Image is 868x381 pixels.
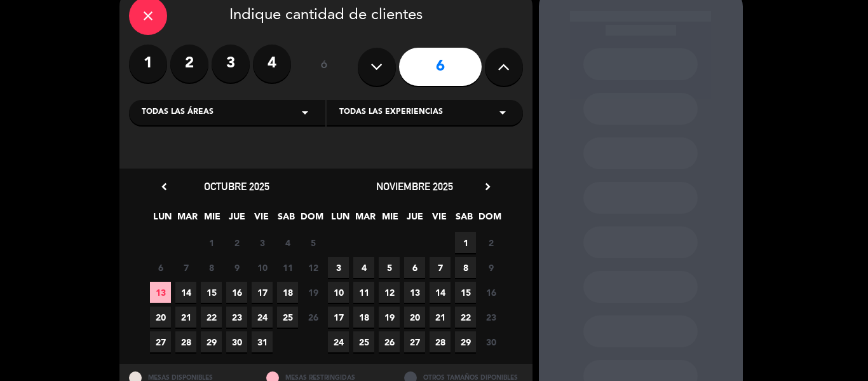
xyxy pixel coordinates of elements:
span: 30 [480,331,501,352]
span: 9 [480,257,501,278]
span: 22 [201,307,222,328]
span: Todas las experiencias [339,106,443,119]
span: JUE [226,209,247,230]
span: 11 [277,257,298,278]
span: SAB [276,209,297,230]
span: VIE [251,209,272,230]
span: LUN [330,209,351,230]
span: 26 [379,331,400,352]
span: DOM [478,209,499,230]
span: 9 [226,257,247,278]
span: 28 [430,331,451,352]
i: arrow_drop_down [297,105,313,120]
span: 18 [277,282,298,303]
span: 21 [175,307,196,328]
i: chevron_left [158,180,171,193]
label: 3 [212,45,250,83]
span: 10 [328,282,349,303]
span: 23 [480,307,501,328]
span: 1 [455,232,476,253]
span: 12 [302,257,323,278]
span: 2 [480,232,501,253]
span: 29 [201,331,222,352]
i: arrow_drop_down [495,105,510,120]
span: 20 [150,307,171,328]
span: 10 [252,257,273,278]
span: MIE [379,209,400,230]
span: 24 [252,307,273,328]
span: octubre 2025 [204,180,269,193]
i: close [140,8,156,24]
span: 3 [328,257,349,278]
span: MIE [201,209,222,230]
span: 25 [353,331,374,352]
span: 31 [252,331,273,352]
span: 28 [175,331,196,352]
span: 20 [404,307,425,328]
span: 13 [150,282,171,303]
span: MAR [355,209,376,230]
span: 14 [175,282,196,303]
span: 8 [455,257,476,278]
span: 27 [404,331,425,352]
span: 25 [277,307,298,328]
label: 2 [170,45,208,83]
span: noviembre 2025 [376,180,453,193]
span: 2 [226,232,247,253]
span: 17 [252,282,273,303]
span: 7 [175,257,196,278]
span: 3 [252,232,273,253]
span: 11 [353,282,374,303]
span: 24 [328,331,349,352]
span: 18 [353,307,374,328]
span: LUN [152,209,173,230]
span: 13 [404,282,425,303]
span: 12 [379,282,400,303]
span: 1 [201,232,222,253]
span: 5 [302,232,323,253]
span: 4 [353,257,374,278]
div: ó [304,45,345,89]
span: 8 [201,257,222,278]
span: 21 [430,307,451,328]
span: 22 [455,307,476,328]
span: 15 [201,282,222,303]
span: 19 [379,307,400,328]
span: 19 [302,282,323,303]
span: 30 [226,331,247,352]
span: 16 [480,282,501,303]
span: 27 [150,331,171,352]
span: 26 [302,307,323,328]
span: MAR [177,209,198,230]
span: 7 [430,257,451,278]
span: 23 [226,307,247,328]
i: chevron_right [481,180,494,193]
span: 6 [404,257,425,278]
span: 15 [455,282,476,303]
label: 4 [253,45,291,83]
span: DOM [301,209,322,230]
span: 16 [226,282,247,303]
span: 6 [150,257,171,278]
span: 5 [379,257,400,278]
span: VIE [429,209,450,230]
span: 17 [328,307,349,328]
span: SAB [454,209,475,230]
span: JUE [404,209,425,230]
span: 29 [455,331,476,352]
span: Todas las áreas [142,106,214,119]
span: 4 [277,232,298,253]
span: 14 [430,282,451,303]
label: 1 [129,45,167,83]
